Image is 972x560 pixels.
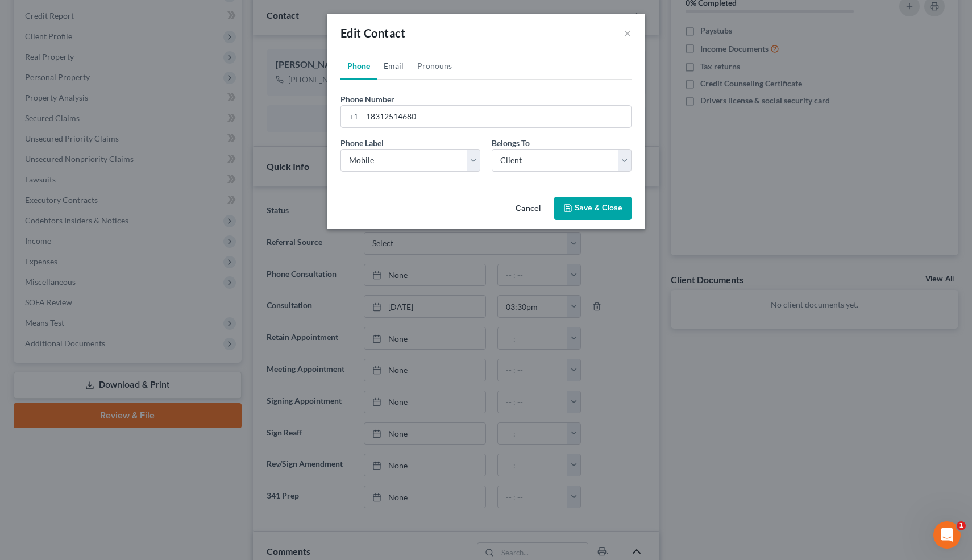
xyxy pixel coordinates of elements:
[340,94,394,104] span: Phone Number
[340,52,377,80] a: Phone
[377,52,410,80] a: Email
[933,521,961,549] iframe: Intercom live chat
[624,26,632,40] button: ×
[957,521,966,530] span: 1
[410,52,459,80] a: Pronouns
[506,198,550,221] button: Cancel
[492,138,530,148] span: Belongs To
[554,197,632,221] button: Save & Close
[362,106,631,127] input: ###-###-####
[341,106,362,127] div: +1
[340,26,406,40] span: Edit Contact
[340,138,384,148] span: Phone Label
